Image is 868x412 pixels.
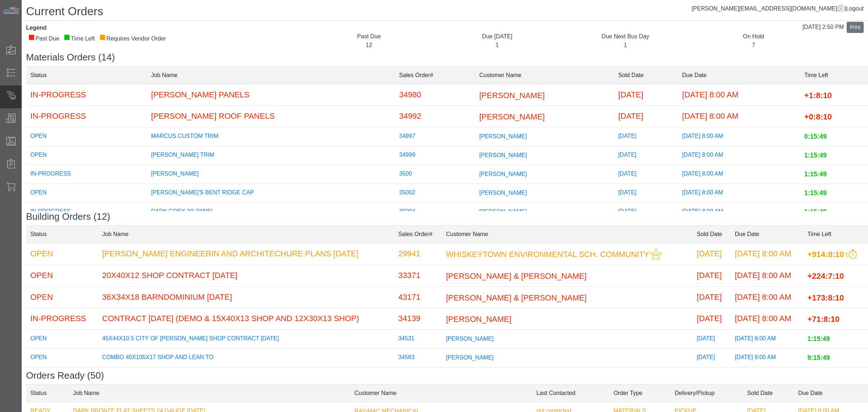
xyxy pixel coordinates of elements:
[26,308,98,330] td: IN-PROGRESS
[69,384,350,402] td: Job Name
[98,243,394,265] td: [PERSON_NAME] ENGINEERIN AND ARCHITECHURE PLANS [DATE]
[475,66,614,84] td: Customer Name
[479,133,527,139] span: [PERSON_NAME]
[808,272,844,281] span: +224:7:10
[147,184,395,202] td: [PERSON_NAME]'S BENT RIDGE CAP
[394,243,442,265] td: 29941
[678,184,800,202] td: [DATE] 8:00 AM
[479,91,545,100] span: [PERSON_NAME]
[395,184,475,202] td: 35002
[804,171,827,178] span: 1:15:49
[26,225,98,243] td: Status
[693,286,731,308] td: [DATE]
[844,249,857,259] img: This order should be prioritized
[98,225,394,243] td: Job Name
[446,272,587,281] span: [PERSON_NAME] & [PERSON_NAME]
[609,384,670,402] td: Order Type
[804,208,827,215] span: 1:15:49
[808,354,830,361] span: 9:15:49
[567,41,684,50] div: 1
[804,133,827,140] span: 0:15:49
[678,165,800,184] td: [DATE] 8:00 AM
[479,112,545,121] span: [PERSON_NAME]
[98,308,394,330] td: CONTRACT [DATE] (DEMO & 15X40X13 SHOP AND 12X30X13 SHOP)
[614,106,678,127] td: [DATE]
[26,367,98,386] td: OPEN
[693,225,731,243] td: Sold Date
[731,349,803,367] td: [DATE] 8:00 AM
[446,354,494,361] span: [PERSON_NAME]
[394,286,442,308] td: 43171
[350,384,532,402] td: Customer Name
[803,225,868,243] td: Time Left
[394,225,442,243] td: Sales Order#
[693,265,731,286] td: [DATE]
[446,336,494,342] span: [PERSON_NAME]
[614,146,678,165] td: [DATE]
[532,384,609,402] td: Last Contacted
[26,286,98,308] td: OPEN
[479,190,527,196] span: [PERSON_NAME]
[678,84,800,106] td: [DATE] 8:00 AM
[26,211,868,222] h3: Building Orders (12)
[98,286,394,308] td: 36X34X18 BARNDOMINIUM [DATE]
[731,286,803,308] td: [DATE] 8:00 AM
[446,249,649,258] span: WHISKEYTOWN ENVIRONMENTAL SCH. COMMUNITY
[26,202,147,221] td: IN-PROGRESS
[731,265,803,286] td: [DATE] 8:00 AM
[395,146,475,165] td: 34999
[614,84,678,106] td: [DATE]
[671,384,743,402] td: Delivery/Pickup
[394,330,442,349] td: 34531
[395,106,475,127] td: 34992
[310,41,427,50] div: 12
[693,367,731,386] td: [DATE]
[678,106,800,127] td: [DATE] 8:00 AM
[695,32,812,41] div: On Hold
[394,265,442,286] td: 33371
[98,349,394,367] td: COMBO 40X105X17 SHOP AND LEAN TO
[692,4,864,13] div: |
[693,308,731,330] td: [DATE]
[446,315,511,324] span: [PERSON_NAME]
[731,243,803,265] td: [DATE] 8:00 AM
[614,66,678,84] td: Sold Date
[26,330,98,349] td: OPEN
[26,4,868,21] h1: Current Orders
[614,127,678,146] td: [DATE]
[695,41,812,50] div: 7
[147,127,395,146] td: MARCUS CUSTOM TRIM
[479,171,527,177] span: [PERSON_NAME]
[446,293,587,302] span: [PERSON_NAME] & [PERSON_NAME]
[438,41,556,50] div: 1
[479,152,527,158] span: [PERSON_NAME]
[147,84,395,106] td: [PERSON_NAME] PANELS
[395,127,475,146] td: 34997
[147,202,395,221] td: DARK GREY 20' PANEL
[26,349,98,367] td: OPEN
[692,5,844,12] a: [PERSON_NAME][EMAIL_ADDRESS][DOMAIN_NAME]
[693,349,731,367] td: [DATE]
[64,34,70,39] div: ■
[678,127,800,146] td: [DATE] 8:00 AM
[808,293,844,302] span: +173:8:10
[26,127,147,146] td: OPEN
[99,34,106,39] div: ■
[650,248,662,260] img: This customer should be prioritized
[98,367,394,386] td: [PERSON_NAME] & [PERSON_NAME]
[26,84,147,106] td: IN-PROGRESS
[147,106,395,127] td: [PERSON_NAME] ROOF PANELS
[567,32,684,41] div: Due Next Bus Day
[26,184,147,202] td: OPEN
[98,265,394,286] td: 20X40X12 SHOP CONTRACT [DATE]
[395,66,475,84] td: Sales Order#
[800,66,868,84] td: Time Left
[731,308,803,330] td: [DATE] 8:00 AM
[794,384,868,402] td: Due Date
[693,243,731,265] td: [DATE]
[846,5,864,12] span: Logout
[442,225,692,243] td: Customer Name
[394,349,442,367] td: 34583
[731,330,803,349] td: [DATE] 8:00 AM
